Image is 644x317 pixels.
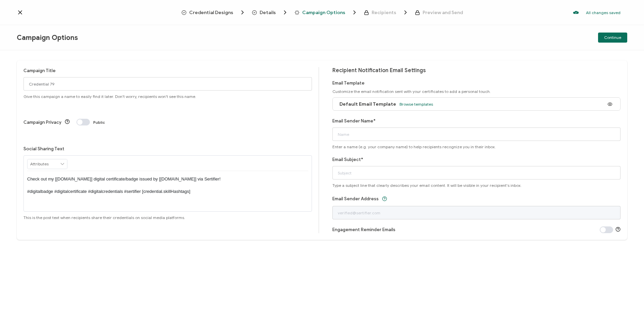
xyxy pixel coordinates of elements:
span: Details [252,9,288,16]
span: This is the post text when recipients share their credentials on social media platforms. [23,215,185,220]
p: All changes saved [586,10,621,15]
span: Give this campaign a name to easily find it later. Don't worry, recipients won't see this name. [23,94,196,99]
input: Campaign Options [23,77,312,91]
span: Preview and Send [415,10,463,15]
span: Campaign Options [17,34,78,42]
span: Customize the email notification sent with your certificates to add a personal touch. [332,89,491,94]
span: Continue [604,36,621,40]
label: Campaign Title [23,68,56,73]
span: Credential Designs [189,10,233,15]
input: Subject [332,166,621,179]
span: Details [260,10,276,15]
label: Email Sender Name* [332,118,376,123]
div: Breadcrumb [181,9,463,16]
span: Preview and Send [423,10,463,15]
input: Name [332,127,621,141]
iframe: Chat Widget [610,285,644,317]
span: Campaign Options [294,9,358,16]
span: Credential Designs [181,9,246,16]
span: Recipients [372,10,396,15]
button: Continue [598,33,627,43]
span: Type a subject line that clearly describes your email content. It will be visible in your recipie... [332,183,522,188]
label: Email Subject* [332,157,363,162]
span: Enter a name (e.g. your company name) to help recipients recognize you in their inbox. [332,144,496,149]
p: Check out my [[DOMAIN_NAME]] digital certificate/badge issued by [[DOMAIN_NAME]] via Sertifier! #... [27,176,308,195]
label: Campaign Privacy [23,120,61,125]
span: Default Email Template [339,101,396,107]
input: verified@sertifier.com [332,206,621,219]
span: Browse templates [399,102,433,107]
label: Email Sender Address [332,196,379,201]
input: Attributes [28,159,67,169]
label: Engagement Reminder Emails [332,227,395,232]
label: Email Template [332,81,365,86]
span: Recipients [364,9,409,16]
label: Social Sharing Text [23,146,64,151]
span: Recipient Notification Email Settings [332,67,426,74]
span: Campaign Options [302,10,345,15]
span: Public [93,120,105,125]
